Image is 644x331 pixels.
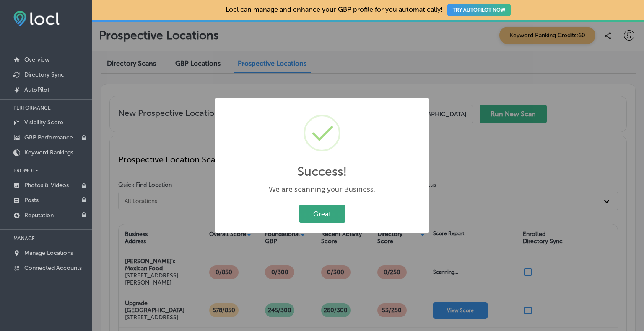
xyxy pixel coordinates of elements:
[24,149,73,156] p: Keyword Rankings
[24,249,73,257] p: Manage Locations
[447,4,511,16] button: TRY AUTOPILOT NOW
[24,119,63,126] p: Visibility Score
[24,86,49,93] p: AutoPilot
[297,164,347,179] h2: Success!
[24,71,64,78] p: Directory Sync
[24,212,54,219] p: Reputation
[24,182,69,189] p: Photos & Videos
[299,205,345,222] button: Great
[24,264,82,272] p: Connected Accounts
[24,197,39,204] p: Posts
[223,184,421,195] div: We are scanning your Business.
[24,56,49,63] p: Overview
[13,11,60,26] img: fda3e92497d09a02dc62c9cd864e3231.png
[24,134,73,141] p: GBP Performance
